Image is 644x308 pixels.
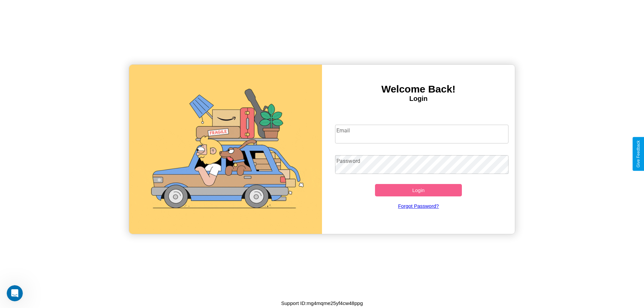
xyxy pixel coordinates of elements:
[332,196,505,215] a: Forgot Password?
[7,285,23,301] iframe: Intercom live chat
[281,299,363,308] p: Support ID: mg4mqme25yf4cw48ppg
[375,184,462,196] button: Login
[322,95,515,103] h4: Login
[322,83,515,95] h3: Welcome Back!
[636,140,641,168] div: Give Feedback
[129,65,322,234] img: gif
